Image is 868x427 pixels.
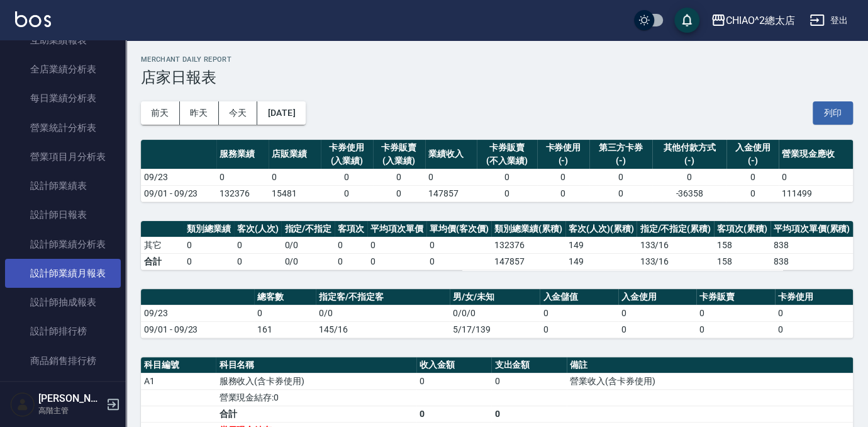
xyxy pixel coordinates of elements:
td: 0 [269,169,321,185]
td: 0/0 [281,253,335,270]
td: 838 [771,237,854,253]
th: 男/女/未知 [450,289,540,305]
div: 入金使用 [730,141,776,154]
div: 卡券販賣 [480,141,533,154]
td: -36358 [652,185,726,202]
td: 15481 [269,185,321,202]
th: 單均價(客次價) [426,221,492,237]
button: 前天 [141,101,180,125]
a: 營業統計分析表 [5,113,121,142]
td: 0 [537,169,589,185]
th: 平均項次單價 [367,221,426,237]
td: 0 [779,169,853,185]
td: 0 [696,305,774,321]
td: 0 [254,305,316,321]
th: 入金使用 [618,289,696,305]
a: 設計師業績分析表 [5,230,121,259]
th: 卡券販賣 [696,289,774,305]
td: 0 [426,253,492,270]
table: a dense table [141,140,853,202]
td: 0 [652,169,726,185]
a: 設計師抽成報表 [5,288,121,317]
td: 0 [589,185,652,202]
th: 業績收入 [425,140,477,169]
div: 其他付款方式 [655,141,723,154]
td: 0 [618,305,696,321]
img: Logo [15,11,51,27]
td: 09/23 [141,169,216,185]
a: 每日業績分析表 [5,84,121,113]
td: 0 [491,406,566,422]
td: 0 [775,305,854,321]
td: 09/01 - 09/23 [141,321,254,338]
h2: Merchant Daily Report [141,55,853,64]
td: 0 [416,373,491,389]
td: 147857 [425,185,477,202]
td: 0 [184,253,234,270]
td: 0/0 [316,305,450,321]
td: 營業收入(含卡券使用) [567,373,853,389]
td: 0 [416,406,491,422]
th: 指定/不指定(累積) [637,221,714,237]
th: 指定/不指定 [281,221,335,237]
div: 第三方卡券 [593,141,649,154]
td: 0 [540,305,618,321]
td: 132376 [491,237,565,253]
th: 指定客/不指定客 [316,289,450,305]
td: 合計 [216,406,416,422]
td: 0 [367,253,426,270]
th: 科目名稱 [216,357,416,373]
th: 入金儲值 [540,289,618,305]
td: 0 [335,253,367,270]
div: CHIAO^2總太店 [726,13,795,28]
td: 0 [373,185,425,202]
td: 其它 [141,237,184,253]
a: 商品消耗明細 [5,375,121,404]
td: 838 [771,253,854,270]
td: 0/0/0 [450,305,540,321]
td: 0 [775,321,854,338]
td: 0 [321,185,373,202]
td: 0 [321,169,373,185]
td: 0 [726,185,779,202]
td: 0 [537,185,589,202]
button: [DATE] [257,101,305,125]
th: 類別總業績(累積) [491,221,565,237]
a: 全店業績分析表 [5,55,121,84]
a: 設計師排行榜 [5,317,121,346]
td: 0 [726,169,779,185]
td: 0 [618,321,696,338]
p: 高階主管 [38,405,103,416]
td: 149 [565,237,637,253]
div: (-) [540,154,586,168]
td: 0 [426,237,492,253]
th: 營業現金應收 [779,140,853,169]
td: 09/23 [141,305,254,321]
td: 0 [216,169,269,185]
th: 客次(人次)(累積) [565,221,637,237]
th: 卡券使用 [775,289,854,305]
a: 商品銷售排行榜 [5,346,121,375]
td: 合計 [141,253,184,270]
td: 服務收入(含卡券使用) [216,373,416,389]
td: 0 [335,237,367,253]
td: 0 [373,169,425,185]
button: CHIAO^2總太店 [706,8,800,33]
div: (不入業績) [480,154,533,168]
td: 0 [234,237,282,253]
td: A1 [141,373,216,389]
a: 設計師業績月報表 [5,259,121,288]
button: save [674,8,699,33]
td: 158 [714,253,771,270]
th: 備註 [567,357,853,373]
th: 總客數 [254,289,316,305]
div: (入業績) [324,154,370,168]
th: 科目編號 [141,357,216,373]
div: 卡券販賣 [376,141,422,154]
a: 互助業績報表 [5,26,121,55]
div: (-) [655,154,723,168]
td: 0 [491,373,566,389]
th: 客項次(累積) [714,221,771,237]
th: 客次(人次) [234,221,282,237]
img: Person [10,392,35,417]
